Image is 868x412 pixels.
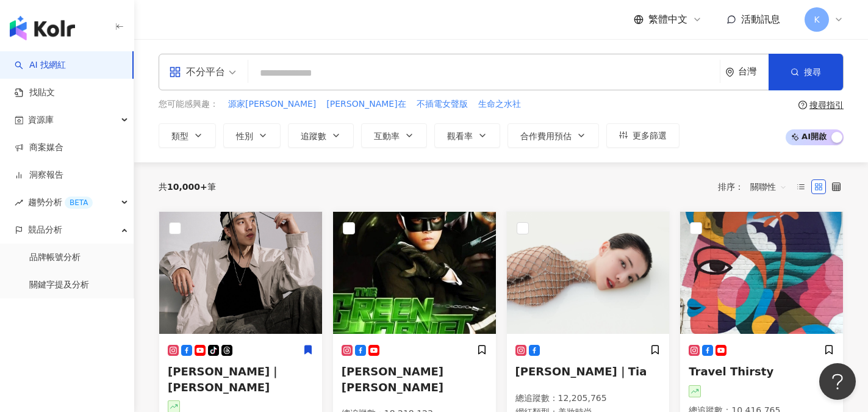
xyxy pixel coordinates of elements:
[169,66,181,78] span: appstore
[28,189,93,216] span: 趨勢分析
[648,13,687,26] span: 繁體中文
[680,212,843,334] img: KOL Avatar
[15,198,23,207] span: rise
[15,59,66,71] a: searchAI 找網紅
[326,98,406,111] button: [PERSON_NAME]在
[515,392,661,405] p: 總追蹤數 ： 12,205,765
[434,123,500,148] button: 觀看率
[814,13,819,26] span: K
[159,212,322,334] img: KOL Avatar
[236,131,253,141] span: 性別
[167,182,207,192] span: 10,000+
[738,67,769,77] div: 台灣
[228,98,316,110] span: 源家[PERSON_NAME]
[725,68,734,77] span: environment
[633,131,667,140] span: 更多篩選
[65,197,93,209] div: BETA
[171,131,188,141] span: 類型
[29,279,89,291] a: 關鍵字提及分析
[168,365,281,393] span: [PERSON_NAME]｜[PERSON_NAME]
[515,365,647,378] span: [PERSON_NAME]｜Tia
[741,13,780,25] span: 活動訊息
[288,123,354,148] button: 追蹤數
[342,365,443,393] span: [PERSON_NAME] [PERSON_NAME]
[169,62,225,82] div: 不分平台
[228,98,317,111] button: 源家[PERSON_NAME]
[29,251,81,264] a: 品牌帳號分析
[374,131,400,141] span: 互動率
[718,177,794,197] div: 排序：
[606,123,680,148] button: 更多篩選
[361,123,427,148] button: 互動率
[819,363,856,400] iframe: Help Scout Beacon - Open
[769,54,843,90] button: 搜尋
[326,98,406,110] span: [PERSON_NAME]在
[417,98,468,110] span: 不插電女聲版
[15,169,63,181] a: 洞察報告
[478,98,522,111] button: 生命之水社
[416,98,468,111] button: 不插電女聲版
[447,131,473,141] span: 觀看率
[507,212,670,334] img: KOL Avatar
[750,177,787,197] span: 關聯性
[159,182,216,192] div: 共 筆
[15,142,63,154] a: 商案媒合
[223,123,281,148] button: 性別
[10,16,75,40] img: logo
[478,98,521,110] span: 生命之水社
[798,101,807,109] span: question-circle
[520,131,572,141] span: 合作費用預估
[689,365,773,378] span: Travel Thirsty
[508,123,599,148] button: 合作費用預估
[159,123,216,148] button: 類型
[159,98,218,110] span: 您可能感興趣：
[804,67,821,77] span: 搜尋
[15,87,55,99] a: 找貼文
[809,100,844,110] div: 搜尋指引
[28,216,62,244] span: 競品分析
[28,106,54,134] span: 資源庫
[333,212,496,334] img: KOL Avatar
[301,131,326,141] span: 追蹤數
